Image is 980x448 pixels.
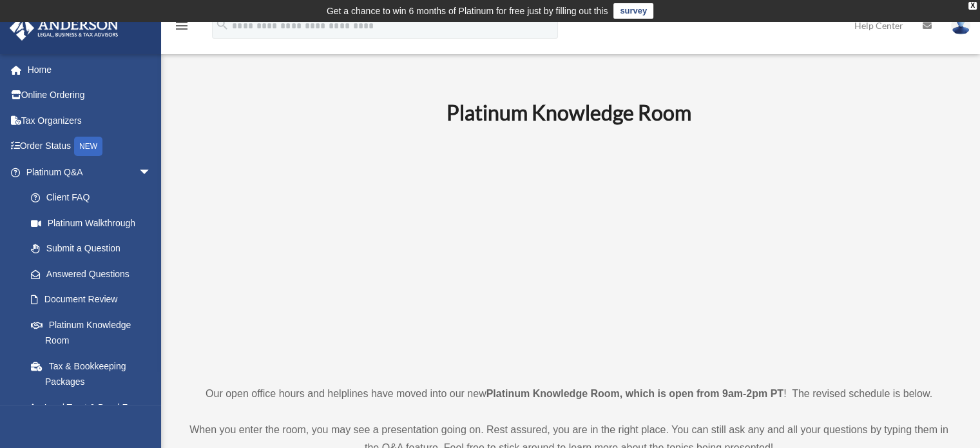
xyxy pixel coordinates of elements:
b: Platinum Knowledge Room [447,100,691,125]
a: Submit a Question [18,236,171,262]
a: Platinum Walkthrough [18,210,171,236]
a: Client FAQ [18,185,171,211]
a: Land Trust & Deed Forum [18,394,171,420]
a: menu [174,23,189,34]
a: survey [613,3,653,19]
i: menu [174,18,189,34]
a: Platinum Q&Aarrow_drop_down [9,159,171,185]
a: Tax Organizers [9,108,171,133]
p: Our open office hours and helplines have moved into our new ! The revised schedule is below. [184,385,954,403]
a: Answered Questions [18,261,171,287]
div: Get a chance to win 6 months of Platinum for free just by filling out this [327,3,608,19]
a: Tax & Bookkeeping Packages [18,353,171,394]
a: Online Ordering [9,83,171,108]
iframe: 231110_Toby_KnowledgeRoom [376,143,762,361]
div: close [968,2,977,10]
i: search [215,17,229,32]
a: Home [9,57,171,83]
a: Document Review [18,287,171,313]
img: Anderson Advisors Platinum Portal [6,15,122,41]
img: User Pic [951,16,970,35]
strong: Platinum Knowledge Room, which is open from 9am-2pm PT [486,388,783,399]
div: NEW [74,137,102,156]
a: Order StatusNEW [9,133,171,160]
span: arrow_drop_down [139,159,164,186]
a: Platinum Knowledge Room [18,312,164,353]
